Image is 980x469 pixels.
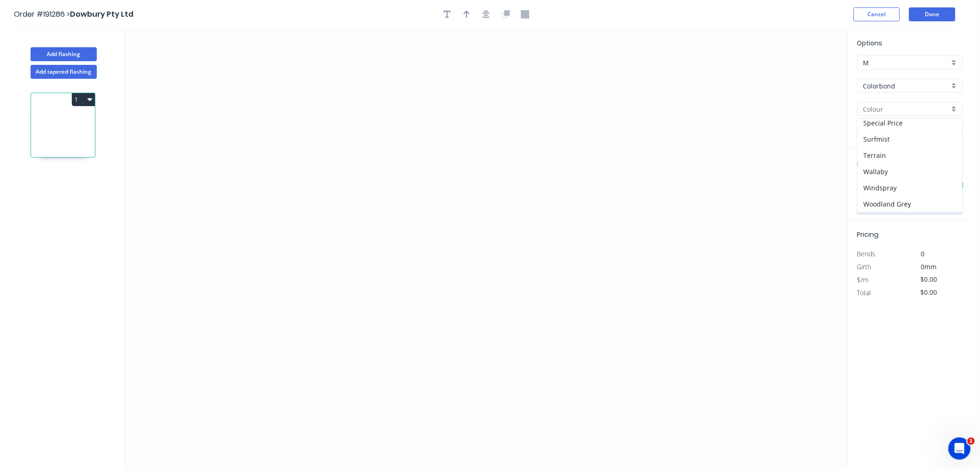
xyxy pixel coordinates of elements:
[858,131,962,147] div: Surfmist
[14,9,70,19] span: Order #191286 >
[857,249,876,258] span: Bends
[72,93,95,106] button: 1
[921,262,937,271] span: 0mm
[857,38,883,48] span: Options
[70,9,133,19] span: Dowbury Pty Ltd
[949,437,971,460] iframe: Intercom live chat
[921,249,925,258] span: 0
[967,437,975,445] span: 1
[858,164,962,180] div: Wallaby
[909,7,955,21] button: Done
[854,7,900,21] button: Cancel
[858,115,962,131] div: Special Price
[858,196,962,212] div: Woodland Grey
[863,81,949,91] input: Material
[857,288,871,297] span: Total
[125,29,848,469] svg: 0
[857,275,869,284] span: $/m
[863,58,949,68] input: Price level
[857,230,879,239] span: Pricing
[857,262,872,271] span: Girth
[31,47,97,61] button: Add flashing
[863,104,949,114] input: Colour
[858,180,962,196] div: Windspray
[858,147,962,164] div: Terrain
[858,212,962,228] div: aNoColor
[31,65,97,79] button: Add tapered flashing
